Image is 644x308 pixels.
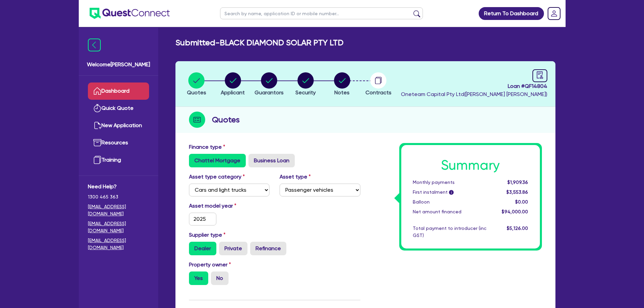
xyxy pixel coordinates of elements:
[401,82,547,90] span: Loan # QF14804
[88,134,149,151] a: Resources
[88,82,149,100] a: Dashboard
[175,38,343,48] h2: Submitted - BLACK DIAMOND SOLAR PTY LTD
[93,121,101,129] img: new-application
[536,71,544,79] span: audit
[334,72,351,97] button: Notes
[408,208,492,215] div: Net amount financed
[479,7,544,20] a: Return To Dashboard
[90,8,170,19] img: quest-connect-logo-blue
[88,151,149,169] a: Training
[88,117,149,134] a: New Application
[248,154,295,167] label: Business Loan
[189,271,208,285] label: Yes
[187,89,206,96] span: Quotes
[93,104,101,112] img: quick-quote
[507,180,528,185] span: $1,909.36
[295,72,316,97] button: Security
[189,173,245,181] label: Asset type category
[401,91,547,97] span: Oneteam Capital Pty Ltd ( [PERSON_NAME] [PERSON_NAME] )
[507,226,528,231] span: $5,126.00
[408,189,492,196] div: First instalment
[221,89,245,96] span: Applicant
[88,183,149,191] span: Need Help?
[88,39,101,51] img: icon-menu-close
[408,225,492,239] div: Total payment to introducer (inc GST)
[189,112,205,128] img: step-icon
[93,139,101,147] img: resources
[254,72,284,97] button: Guarantors
[211,271,229,285] label: No
[280,173,311,181] label: Asset type
[408,179,492,186] div: Monthly payments
[506,189,528,195] span: $3,553.86
[295,89,316,96] span: Security
[502,209,528,214] span: $94,000.00
[187,72,207,97] button: Quotes
[220,7,423,19] input: Search by name, application ID or mobile number...
[545,5,563,22] a: Dropdown toggle
[189,154,246,167] label: Chattel Mortgage
[87,61,150,69] span: Welcome [PERSON_NAME]
[88,220,149,234] a: [EMAIL_ADDRESS][DOMAIN_NAME]
[88,100,149,117] a: Quick Quote
[334,89,350,96] span: Notes
[449,190,454,195] span: i
[532,69,547,82] a: audit
[219,242,247,255] label: Private
[189,231,225,239] label: Supplier type
[212,114,240,126] h2: Quotes
[220,72,245,97] button: Applicant
[250,242,286,255] label: Refinance
[88,203,149,217] a: [EMAIL_ADDRESS][DOMAIN_NAME]
[184,202,275,210] label: Asset model year
[515,199,528,205] span: $0.00
[365,89,391,96] span: Contracts
[408,198,492,206] div: Balloon
[88,237,149,251] a: [EMAIL_ADDRESS][DOMAIN_NAME]
[189,143,225,151] label: Finance type
[189,261,231,269] label: Property owner
[88,193,149,200] span: 1300 465 363
[93,156,101,164] img: training
[413,157,528,173] h1: Summary
[255,89,284,96] span: Guarantors
[189,242,216,255] label: Dealer
[365,72,392,97] button: Contracts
